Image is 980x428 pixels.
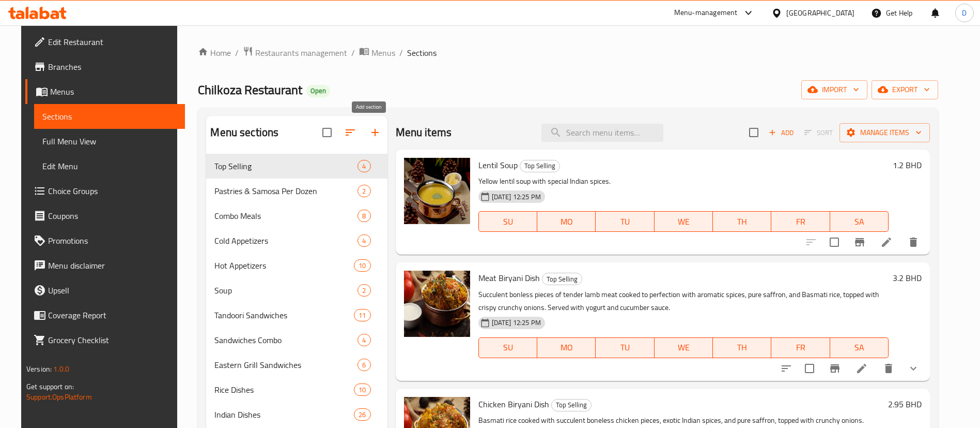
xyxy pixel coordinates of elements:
span: Chicken Biryani Dish [478,396,549,412]
span: Upsell [48,284,177,297]
span: Add item [765,125,798,141]
span: 4 [358,161,370,171]
span: Select section [743,122,765,143]
div: Pastries & Samosa Per Dozen2 [206,179,387,203]
span: 2 [358,286,370,296]
div: items [357,284,370,297]
span: D [962,7,967,19]
h2: Menu items [396,125,452,140]
span: Edit Menu [42,160,177,172]
a: Edit Restaurant [25,29,185,54]
div: Eastern Grill Sandwiches6 [206,352,387,377]
button: TU [596,337,654,358]
span: WE [659,340,709,355]
h6: 2.95 BHD [888,397,922,411]
svg: Show Choices [907,362,920,375]
span: SU [483,214,533,229]
div: Indian Dishes26 [206,402,387,427]
span: Coverage Report [48,309,177,321]
p: Yellow lentil soup with special Indian spices. [478,175,889,188]
h6: 1.2 BHD [893,158,922,172]
span: export [880,83,930,96]
span: Pastries & Samosa Per Dozen [214,185,357,197]
div: Tandoori Sandwiches11 [206,303,387,328]
span: TH [717,214,767,229]
a: Choice Groups [25,179,185,203]
a: Menus [25,79,185,104]
div: Hot Appetizers10 [206,253,387,278]
button: SU [478,337,537,358]
span: Sandwiches Combo [214,334,357,346]
a: Branches [25,54,185,79]
span: Sections [42,110,177,123]
button: WE [655,211,713,232]
span: Promotions [48,234,177,247]
p: Succulent bonless pieces of tender lamb meat cooked to perfection with aromatic spices, pure saff... [478,288,889,314]
span: Top Selling [520,160,559,172]
a: Support.OpsPlatform [26,390,92,404]
button: TH [713,337,771,358]
span: FR [775,214,826,229]
div: Rice Dishes [214,383,354,396]
div: Indian Dishes [214,408,354,421]
span: import [810,83,859,96]
li: / [399,47,403,59]
span: 2 [358,186,370,196]
span: 4 [358,236,370,246]
span: Menus [371,47,395,59]
li: / [351,47,355,59]
button: sort-choices [774,356,799,381]
button: TH [713,211,771,232]
button: Manage items [839,123,930,142]
div: Top Selling [214,160,357,172]
span: TU [600,340,650,355]
button: WE [655,337,713,358]
button: export [872,80,938,99]
span: Top Selling [552,399,591,411]
div: Rice Dishes10 [206,377,387,402]
div: items [354,259,370,272]
span: 1.0.0 [53,362,69,376]
span: Get support on: [26,380,74,393]
h6: 3.2 BHD [893,271,922,285]
button: Branch-specific-item [847,230,872,255]
button: FR [771,337,830,358]
div: Top Selling [551,399,592,411]
input: search [541,124,663,142]
span: Chilkoza Restaurant [198,78,302,101]
div: Sandwiches Combo4 [206,328,387,352]
span: WE [659,214,709,229]
button: Branch-specific-item [822,356,847,381]
span: Open [306,86,330,95]
span: 4 [358,335,370,345]
span: Sections [407,47,437,59]
span: Edit Restaurant [48,36,177,48]
div: Eastern Grill Sandwiches [214,359,357,371]
a: Upsell [25,278,185,303]
span: 10 [354,261,370,271]
span: 11 [354,311,370,320]
button: import [801,80,867,99]
div: Open [306,85,330,97]
div: items [357,334,370,346]
div: Cold Appetizers4 [206,228,387,253]
span: MO [541,340,592,355]
span: SA [834,340,884,355]
button: MO [537,211,596,232]
div: Menu-management [674,7,738,19]
span: Select to update [823,231,845,253]
button: SA [830,337,889,358]
a: Grocery Checklist [25,328,185,352]
span: Soup [214,284,357,297]
span: [DATE] 12:25 PM [488,318,545,328]
span: 26 [354,410,370,420]
span: Add [767,127,795,139]
span: Hot Appetizers [214,259,354,272]
span: FR [775,340,826,355]
button: show more [901,356,926,381]
li: / [235,47,239,59]
span: Menus [50,85,177,98]
div: items [357,185,370,197]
